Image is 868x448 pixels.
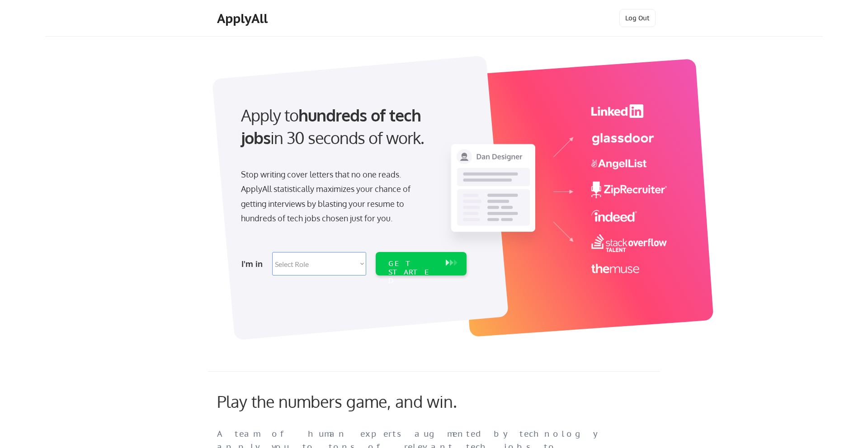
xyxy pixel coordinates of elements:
[241,104,463,149] div: Apply to in 30 seconds of work.
[388,259,437,285] div: GET STARTED
[619,9,656,27] button: Log Out
[217,392,497,411] div: Play the numbers game, and win.
[241,257,267,271] div: I'm in
[241,105,425,148] strong: hundreds of tech jobs
[217,11,270,26] div: ApplyAll
[241,167,427,226] div: Stop writing cover letters that no one reads. ApplyAll statistically maximizes your chance of get...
